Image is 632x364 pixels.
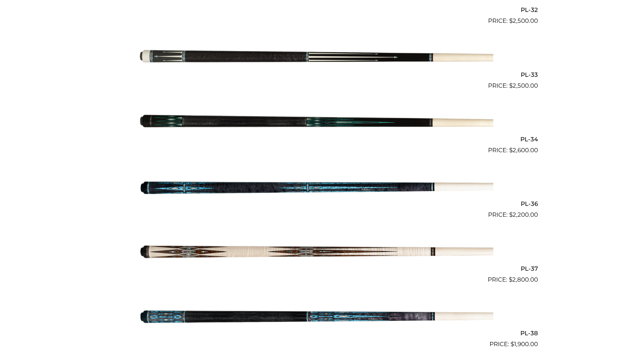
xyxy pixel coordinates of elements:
[509,276,538,283] bdi: 2,800.00
[509,211,538,218] bdi: 2,200.00
[94,68,538,81] h2: PL-33
[94,93,538,155] a: PL-34 $2,600.00
[94,327,538,340] h2: PL-38
[139,93,493,152] img: PL-34
[94,133,538,146] h2: PL-34
[509,17,513,24] span: $
[509,82,513,89] span: $
[509,82,538,89] bdi: 2,500.00
[139,28,493,87] img: PL-33
[139,222,493,281] img: PL-37
[511,341,514,348] span: $
[509,147,538,154] bdi: 2,600.00
[509,147,513,154] span: $
[94,158,538,220] a: PL-36 $2,200.00
[94,197,538,210] h2: PL-36
[509,17,538,24] bdi: 2,500.00
[94,4,538,16] h2: PL-32
[94,28,538,90] a: PL-33 $2,500.00
[94,262,538,275] h2: PL-37
[509,276,512,283] span: $
[509,211,513,218] span: $
[139,158,493,217] img: PL-36
[94,222,538,284] a: PL-37 $2,800.00
[139,287,493,346] img: PL-38
[94,287,538,349] a: PL-38 $1,900.00
[511,341,538,348] bdi: 1,900.00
